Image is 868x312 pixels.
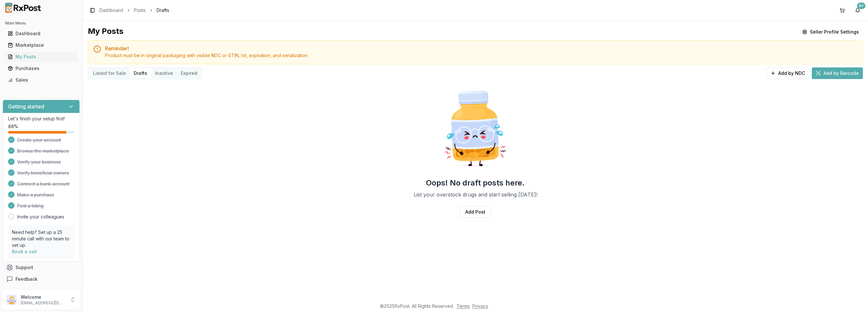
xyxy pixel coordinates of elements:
a: Purchases [5,63,77,74]
p: List your overstock drugs and start selling [DATE]! [414,191,537,198]
div: Marketplace [8,42,75,48]
button: 9+ [852,5,863,15]
button: Dashboard [3,28,80,39]
p: Need help? Set up a 25 minute call with our team to set up. [12,229,70,248]
span: Verify beneficial owners [17,170,69,176]
h5: Reminder! [105,46,857,51]
span: Post a listing [17,203,44,209]
button: Feedback [3,273,80,285]
a: My Posts [5,51,77,63]
div: Sales [8,77,75,83]
a: Posts [134,7,146,14]
h3: Getting started [8,103,44,110]
button: Drafts [130,68,151,78]
span: Connect a bank account [17,181,69,187]
span: Feedback [15,276,37,282]
a: Book a call [12,249,37,254]
span: 88 % [8,123,18,130]
a: Invite your colleagues [17,214,64,220]
a: Add Post [460,206,491,218]
h2: Main Menu [5,21,77,26]
span: Verify your business [17,159,61,165]
div: Purchases [8,65,75,72]
h2: Oops! No draft posts here. [426,178,525,188]
a: Marketplace [5,39,77,51]
nav: breadcrumb [99,7,169,14]
button: Seller Profile Settings [798,26,863,38]
button: Expired [177,68,201,78]
img: User avatar [6,295,17,305]
a: Dashboard [5,28,77,39]
div: My Posts [8,54,75,60]
button: Purchases [3,63,80,74]
button: Support [3,262,80,273]
a: Privacy [472,303,488,309]
button: Sales [3,75,80,85]
button: Inactive [151,68,177,78]
p: [EMAIL_ADDRESS][DOMAIN_NAME] [21,300,66,306]
p: Let's finish your setup first! [8,116,74,122]
span: Browse the marketplace [17,148,69,154]
button: Add by Barcode [812,67,863,79]
span: Drafts [157,7,169,14]
p: Welcome [21,294,66,300]
span: Create your account [17,137,61,143]
button: Add by NDC [766,67,809,79]
div: 9+ [857,3,865,9]
button: My Posts [3,52,80,62]
button: Marketplace [3,40,80,50]
a: Terms [457,303,470,309]
span: Make a purchase [17,192,54,198]
div: Product must be in original packaging with visible NDC or GTIN, lot, expiration, and serialization. [105,52,857,59]
div: My Posts [88,26,123,38]
img: RxPost Logo [3,3,44,13]
img: Sad Pill Bottle [434,87,517,170]
button: Listed for Sale [89,68,130,78]
iframe: Intercom live chat [846,290,862,306]
div: Dashboard [8,30,75,37]
a: Dashboard [99,7,123,14]
a: Sales [5,74,77,86]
